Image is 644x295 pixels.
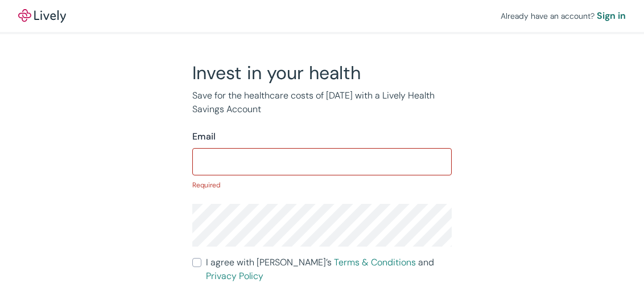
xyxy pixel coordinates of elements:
p: Required [192,180,452,190]
div: Already have an account? [501,9,626,23]
label: Email [192,130,216,144]
span: I agree with [PERSON_NAME]’s and [206,256,452,283]
h2: Invest in your health [192,62,452,84]
a: Terms & Conditions [334,256,416,268]
p: Save for the healthcare costs of [DATE] with a Lively Health Savings Account [192,89,452,116]
a: Privacy Policy [206,270,263,282]
img: Lively [18,9,66,23]
a: LivelyLively [18,9,66,23]
a: Sign in [597,9,626,23]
